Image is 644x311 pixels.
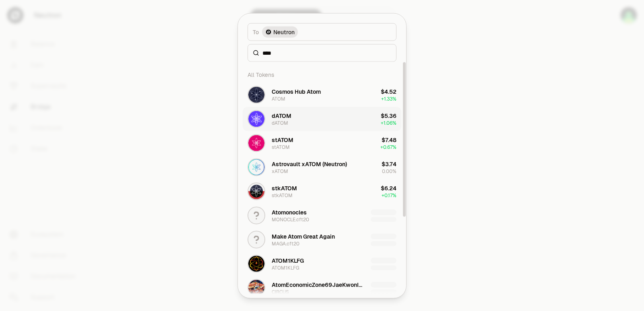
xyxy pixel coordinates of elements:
[380,144,396,150] span: + 0.67%
[248,159,264,175] img: xATOM Logo
[272,184,297,192] div: stkATOM
[248,255,264,272] img: ATOM1KLFG Logo
[382,136,396,144] div: $7.48
[272,264,299,271] div: ATOM1KLFG
[381,95,396,102] span: + 1.33%
[272,136,293,144] div: stATOM
[243,203,401,227] button: AtomonoclesMONOCLE.cft20
[243,155,401,179] button: xATOM LogoAstrovault xATOM (Neutron)xATOM$3.740.00%
[272,192,293,198] div: stkATOM
[272,168,288,174] div: xATOM
[273,28,295,36] span: Neutron
[382,160,396,168] div: $3.74
[272,119,288,126] div: dATOM
[248,135,264,151] img: stATOM Logo
[272,280,364,288] div: AtomEconomicZone69JaeKwonInu
[243,251,401,276] button: ATOM1KLFG LogoATOM1KLFGATOM1KLFG
[243,82,401,107] button: ATOM LogoCosmos Hub AtomATOM$4.52+1.33%
[248,183,264,199] img: stkATOM Logo
[248,87,264,103] img: ATOM Logo
[381,119,396,126] span: + 1.06%
[243,66,401,82] div: All Tokens
[248,111,264,127] img: dATOM Logo
[272,160,347,168] div: Astrovault xATOM (Neutron)
[382,192,396,198] span: + 0.17%
[381,111,396,119] div: $5.36
[248,23,396,41] button: ToNeutron LogoNeutron
[272,256,304,264] div: ATOM1KLFG
[243,131,401,155] button: stATOM LogostATOMstATOM$7.48+0.67%
[272,144,290,150] div: stATOM
[381,87,396,95] div: $4.52
[243,107,401,131] button: dATOM LogodATOMdATOM$5.36+1.06%
[243,179,401,203] button: stkATOM LogostkATOMstkATOM$6.24+0.17%
[248,280,264,296] img: CIRCUS Logo
[253,28,259,36] span: To
[272,87,321,95] div: Cosmos Hub Atom
[272,95,285,102] div: ATOM
[243,276,401,300] button: CIRCUS LogoAtomEconomicZone69JaeKwonInuCIRCUS
[381,184,396,192] div: $6.24
[266,29,271,34] img: Neutron Logo
[272,111,291,119] div: dATOM
[272,232,335,240] div: Make Atom Great Again
[272,208,307,216] div: Atomonocles
[382,168,396,174] span: 0.00%
[243,227,401,251] button: Make Atom Great AgainMAGA.cft20
[272,288,289,295] div: CIRCUS
[272,240,299,247] div: MAGA.cft20
[272,216,309,222] div: MONOCLE.cft20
